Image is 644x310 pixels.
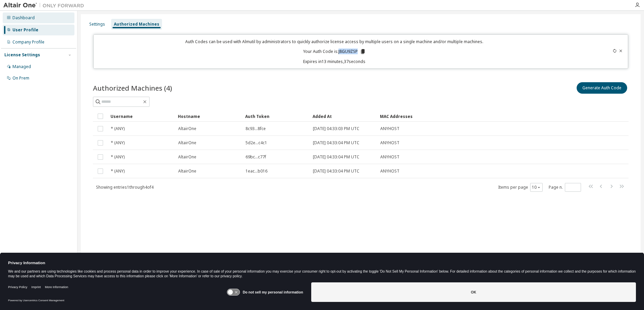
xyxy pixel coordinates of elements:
span: AltairOne [178,168,196,174]
div: Settings [89,22,105,27]
span: 8c93...8fce [246,126,266,131]
span: ANYHOST [380,168,399,174]
span: ANYHOST [380,126,399,131]
div: Managed [12,64,31,69]
button: Generate Auth Code [577,82,627,94]
div: License Settings [4,52,40,58]
span: AltairOne [178,154,196,160]
img: Altair One [3,2,88,9]
div: MAC Addresses [380,111,558,122]
span: AltairOne [178,140,196,146]
span: * (ANY) [111,154,125,160]
span: AltairOne [178,126,196,131]
span: * (ANY) [111,126,125,131]
div: On Prem [12,75,29,81]
span: ANYHOST [380,154,399,160]
div: Dashboard [12,15,35,21]
p: Expires in 13 minutes, 37 seconds [98,59,572,64]
span: Showing entries 1 through 4 of 4 [96,184,154,190]
span: * (ANY) [111,168,125,174]
span: [DATE] 04:33:04 PM UTC [313,168,359,174]
span: ANYHOST [380,140,399,146]
div: Added At [313,111,375,122]
div: Username [110,111,172,122]
button: 10 [532,185,541,190]
div: Auth Token [245,111,307,122]
span: [DATE] 04:33:03 PM UTC [313,126,359,131]
span: 5d2e...c4c1 [246,140,267,146]
span: Page n. [549,183,581,192]
div: Hostname [178,111,240,122]
p: Auth Codes can be used with Almutil by administrators to quickly authorize license access by mult... [98,39,572,44]
div: Authorized Machines [114,22,159,27]
span: 69bc...c77f [246,154,266,160]
span: Authorized Machines (4) [93,83,172,93]
span: * (ANY) [111,140,125,146]
span: Items per page [498,183,543,192]
span: [DATE] 04:33:04 PM UTC [313,154,359,160]
span: 1eac...b016 [246,168,267,174]
div: Company Profile [12,39,44,45]
div: User Profile [12,27,38,33]
span: [DATE] 04:33:04 PM UTC [313,140,359,146]
p: Your Auth Code is: J8GU9ZSP [303,49,366,55]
